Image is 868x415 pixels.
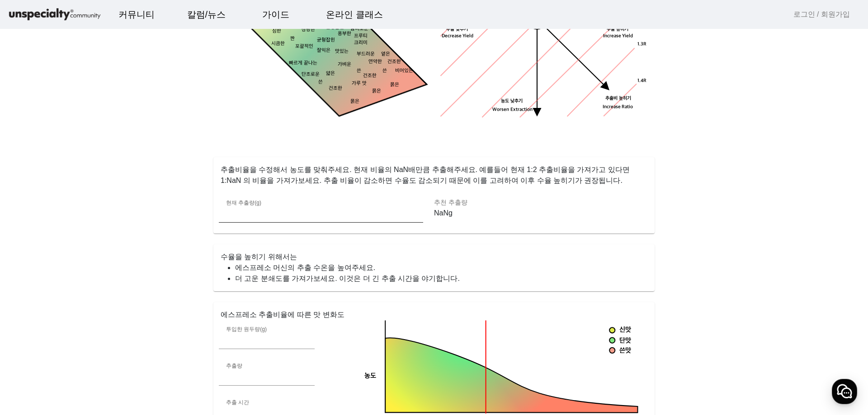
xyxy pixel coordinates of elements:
[603,33,633,39] tspan: Increase Yield
[607,26,628,32] tspan: 수율 높히기
[83,300,94,308] span: 대화
[289,60,317,66] tspan: 빠르게 끝나는
[226,363,242,368] mat-label: 추출량
[319,2,390,27] a: 온라인 클래스
[302,72,320,78] tspan: 단조로운
[7,7,102,23] img: logo
[318,79,323,85] tspan: 쓴
[434,208,638,219] p: NaNg
[365,372,377,380] tspan: 농도
[140,300,151,307] span: 설정
[354,33,368,39] tspan: 프루티
[221,252,297,262] mat-card-title: 수율을 높히기 위해서는
[326,24,344,30] tspan: 균형잡힌
[363,73,377,79] tspan: 건조한
[637,41,646,47] tspan: 1.3R
[603,104,633,110] tspan: Increase Ratio
[354,40,368,46] tspan: 크리미
[226,399,249,405] mat-label: 추출 시간
[3,286,60,309] a: 홈
[387,59,401,65] tspan: 건조한
[221,309,344,320] mat-card-title: 에스프레소 추출비율에 따른 맛 변화도
[350,98,359,104] tspan: 묽은
[255,2,297,27] a: 가이드
[434,199,467,206] mat-label: 추천 추출량
[338,61,351,67] tspan: 가벼운
[235,273,647,284] li: 더 고운 분쇄도를 가져가보세요. 이것은 더 긴 추출 시간을 야기합니다.
[372,89,381,94] tspan: 묽은
[295,44,313,50] tspan: 포괄적인
[793,9,850,20] a: 로그인 / 회원가입
[226,326,267,332] mat-label: 투입한 원두량(g)
[381,51,390,57] tspan: 옅은
[117,286,174,309] a: 설정
[619,336,631,345] tspan: 단맛
[317,37,335,43] tspan: 균형잡힌
[350,26,368,32] tspan: 감미로운
[290,36,295,42] tspan: 짠
[335,49,349,55] tspan: 맛있는
[317,47,330,53] tspan: 잘익은
[352,81,367,87] tspan: 가루 맛
[226,200,261,206] mat-label: 현재 추출량(g)
[492,107,533,113] tspan: Worsen Extraction
[619,346,631,355] tspan: 쓴맛
[501,98,523,104] tspan: 농도 낮추기
[329,86,342,92] tspan: 건조한
[442,33,474,39] tspan: Decrease Yield
[180,2,233,27] a: 칼럼/뉴스
[446,26,468,32] tspan: 수율 낮추기
[213,157,655,186] p: 추출비율을 수정해서 농도를 맞춰주세요. 현재 비율의 NaN배만큼 추출해주세요. 예를들어 현재 1:2 추출비율을 가져가고 있다면 1:NaN 의 비율을 가져가보세요. 추출 비율이...
[338,31,351,37] tspan: 풍부한
[60,286,117,309] a: 대화
[395,68,413,74] tspan: 비어있는
[619,326,631,335] tspan: 신맛
[235,262,647,273] li: 에스프레소 머신의 추출 수온을 높여주세요.
[368,59,382,65] tspan: 연약한
[326,70,335,76] tspan: 얇은
[272,28,281,34] tspan: 심한
[390,82,399,88] tspan: 묽은
[271,41,285,47] tspan: 시큼한
[302,27,315,33] tspan: 상당한
[357,51,375,57] tspan: 부드러운
[357,68,361,74] tspan: 쓴
[28,300,34,307] span: 홈
[111,2,162,27] a: 커뮤니티
[382,68,387,74] tspan: 쓴
[605,95,631,101] tspan: 추출비 높히기
[637,78,646,84] tspan: 1.4R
